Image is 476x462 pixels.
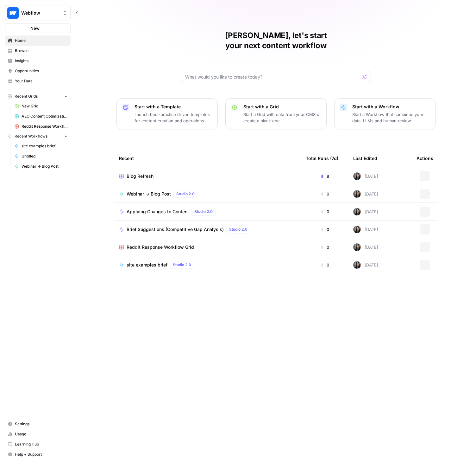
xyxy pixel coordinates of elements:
button: Workspace: Webflow [5,5,71,21]
span: Browse [15,48,68,54]
a: Reddit Response Workflow Grid [119,244,296,250]
span: Untitled [22,153,68,159]
a: Browse [5,46,71,56]
span: Insights [15,58,68,64]
span: Usage [15,431,68,437]
button: Recent Workflows [5,132,71,141]
span: Opportunities [15,68,68,74]
button: Help + Support [5,449,71,459]
div: 0 [306,262,343,268]
img: m6v5pme5aerzgxq12grlte2ge8nl [353,226,361,233]
img: m6v5pme5aerzgxq12grlte2ge8nl [353,172,361,180]
p: Start a Workflow that combines your data, LLMs and human review [352,111,430,124]
span: Home [15,38,68,43]
span: Recent Workflows [15,133,47,139]
a: Settings [5,419,71,429]
div: 8 [306,173,343,179]
button: Recent Grids [5,92,71,101]
a: AEO Content Optimizations Grid [12,111,71,121]
button: Start with a WorkflowStart a Workflow that combines your data, LLMs and human review [334,98,435,129]
a: Opportunities [5,66,71,76]
p: Launch best-practice driven templates for content creation and operations [135,111,212,124]
span: Your Data [15,78,68,84]
span: Reddit Response Workflow Grid [127,244,194,250]
a: New Grid [12,101,71,111]
span: AEO Content Optimizations Grid [22,113,68,119]
img: Webflow Logo [7,7,19,19]
a: Brief Suggestions (Competitive Gap Analysis)Studio 2.0 [119,226,296,233]
a: Your Data [5,76,71,86]
div: [DATE] [353,208,378,215]
span: Studio 2.0 [229,227,247,232]
a: Webinar -> Blog Post [12,161,71,171]
span: site examples brief [22,143,68,149]
div: 0 [306,244,343,250]
span: Applying Changes to Content [127,209,189,215]
span: Webflow [21,10,59,16]
img: m6v5pme5aerzgxq12grlte2ge8nl [353,190,361,198]
a: Home [5,35,71,46]
h1: [PERSON_NAME], let's start your next content workflow [181,30,371,51]
div: Recent [119,150,296,167]
img: m6v5pme5aerzgxq12grlte2ge8nl [353,243,361,251]
span: Learning Hub [15,441,68,447]
span: Brief Suggestions (Competitive Gap Analysis) [127,226,224,233]
a: Untitled [12,151,71,161]
div: 0 [306,226,343,233]
a: Insights [5,56,71,66]
p: Start with a Grid [243,104,321,110]
span: Studio 2.0 [173,262,191,268]
span: Settings [15,421,68,427]
p: Start with a Template [135,104,212,110]
div: Actions [416,150,433,167]
button: Start with a GridStart a Grid with data from your CMS or create a blank one [225,98,327,129]
a: Webinar -> Blog PostStudio 2.0 [119,190,296,198]
a: site examples briefStudio 2.0 [119,261,296,269]
span: New [30,25,40,31]
div: Total Runs (7d) [306,150,338,167]
span: site examples brief [127,262,167,268]
a: site examples brief [12,141,71,151]
a: Reddit Response Workflow Grid [12,121,71,132]
img: m6v5pme5aerzgxq12grlte2ge8nl [353,208,361,215]
div: [DATE] [353,172,378,180]
span: Blog Refresh [127,173,153,179]
div: [DATE] [353,243,378,251]
a: Learning Hub [5,439,71,449]
span: New Grid [22,103,68,109]
span: Studio 2.0 [194,209,213,215]
span: Reddit Response Workflow Grid [22,124,68,129]
span: Webinar -> Blog Post [127,191,171,197]
span: Help + Support [15,452,68,457]
div: [DATE] [353,261,378,269]
div: 0 [306,191,343,197]
div: [DATE] [353,190,378,198]
button: Start with a TemplateLaunch best-practice driven templates for content creation and operations [116,98,218,129]
div: [DATE] [353,226,378,233]
a: Usage [5,429,71,439]
a: Applying Changes to ContentStudio 2.0 [119,208,296,215]
div: Last Edited [353,150,377,167]
button: New [5,23,71,33]
img: m6v5pme5aerzgxq12grlte2ge8nl [353,261,361,269]
p: Start with a Workflow [352,104,430,110]
span: Recent Grids [15,93,38,99]
span: Studio 2.0 [176,191,195,197]
span: Webinar -> Blog Post [22,164,68,169]
p: Start a Grid with data from your CMS or create a blank one [243,111,321,124]
input: What would you like to create today? [185,74,359,80]
div: 0 [306,209,343,215]
a: Blog Refresh [119,173,296,179]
